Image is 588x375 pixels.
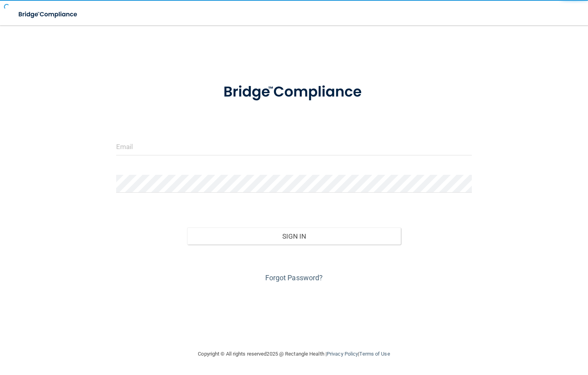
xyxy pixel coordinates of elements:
[12,6,85,23] img: bridge_compliance_login_screen.278c3ca4.svg
[359,351,390,357] a: Terms of Use
[208,73,380,111] img: bridge_compliance_login_screen.278c3ca4.svg
[265,274,323,282] a: Forgot Password?
[327,351,358,357] a: Privacy Policy
[187,228,401,245] button: Sign In
[116,138,472,155] input: Email
[149,341,439,367] div: Copyright © All rights reserved 2025 @ Rectangle Health | |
